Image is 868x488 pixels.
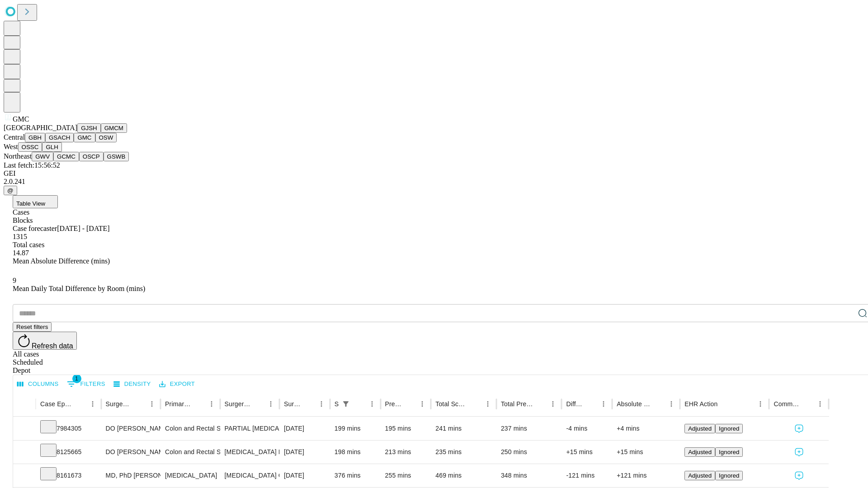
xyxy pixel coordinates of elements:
button: Expand [18,421,31,437]
span: 1 [72,374,81,383]
div: PARTIAL [MEDICAL_DATA] WITH ANASTOMOSIS [225,417,275,440]
div: -121 mins [566,464,608,487]
div: 1 active filter [340,398,352,410]
div: Absolute Difference [617,400,651,408]
button: Menu [416,398,429,410]
button: GMCM [101,123,127,133]
div: Total Scheduled Duration [435,400,468,408]
span: Table View [16,200,45,207]
span: Central [4,133,25,141]
button: Sort [193,398,205,410]
button: Reset filters [13,322,52,332]
div: Surgery Date [284,400,302,408]
div: Scheduled In Room Duration [335,400,339,408]
div: 8161673 [40,464,97,487]
div: +15 mins [566,441,608,464]
div: Surgery Name [225,400,251,408]
button: Adjusted [684,471,715,480]
button: Ignored [715,447,743,457]
div: [DATE] [284,441,325,464]
button: Menu [86,398,99,410]
button: Sort [534,398,547,410]
div: 198 mins [335,441,376,464]
button: Sort [469,398,481,410]
div: [DATE] [284,464,325,487]
div: 241 mins [435,417,492,440]
button: Refresh data [13,332,77,350]
button: OSSC [18,142,42,152]
div: 376 mins [335,464,376,487]
div: 2.0.241 [4,178,864,186]
button: Export [157,377,197,391]
span: 1315 [13,233,27,240]
button: GSACH [45,133,74,142]
button: Show filters [65,377,108,391]
div: Colon and Rectal Surgery [165,417,215,440]
span: Ignored [719,425,739,432]
div: Predicted In Room Duration [385,400,403,408]
button: Menu [814,398,826,410]
div: 7984305 [40,417,97,440]
span: Ignored [719,449,739,455]
button: Density [111,377,153,391]
span: Case forecaster [13,225,57,232]
button: GJSH [77,123,101,133]
div: [MEDICAL_DATA] [165,464,215,487]
span: Adjusted [688,449,712,455]
button: OSCP [79,152,104,161]
div: DO [PERSON_NAME] Do [106,441,156,464]
span: Mean Absolute Difference (mins) [13,257,110,265]
div: 255 mins [385,464,427,487]
div: [MEDICAL_DATA] PARTIAL [MEDICAL_DATA] WITH COLOPROCTOSTOMY [225,441,275,464]
button: Select columns [15,377,61,391]
button: @ [4,186,17,195]
span: [DATE] - [DATE] [57,225,109,232]
div: Difference [566,400,584,408]
div: GEI [4,169,864,178]
div: Colon and Rectal Surgery [165,441,215,464]
button: Sort [353,398,366,410]
div: [DATE] [284,417,325,440]
div: +121 mins [617,464,675,487]
div: 8125665 [40,441,97,464]
button: GMC [74,133,95,142]
span: @ [7,187,14,194]
button: Menu [665,398,678,410]
button: Menu [146,398,158,410]
span: GMC [13,115,29,123]
div: MD, PhD [PERSON_NAME] Phd [106,464,156,487]
div: 250 mins [501,441,557,464]
button: Adjusted [684,424,715,433]
div: -4 mins [566,417,608,440]
button: Show filters [340,398,352,410]
div: DO [PERSON_NAME] Do [106,417,156,440]
button: GWV [32,152,53,161]
span: Last fetch: 15:56:52 [4,161,60,169]
span: [GEOGRAPHIC_DATA] [4,124,77,131]
div: EHR Action [684,400,717,408]
button: Sort [585,398,597,410]
button: Expand [18,468,31,484]
button: Sort [652,398,665,410]
span: 9 [13,277,16,284]
div: Surgeon Name [106,400,132,408]
button: Sort [801,398,814,410]
button: GLH [42,142,61,152]
button: Menu [205,398,218,410]
button: Menu [481,398,494,410]
span: West [4,143,18,150]
button: Menu [754,398,767,410]
button: Menu [264,398,277,410]
button: Adjusted [684,447,715,457]
span: Ignored [719,472,739,479]
span: Adjusted [688,472,712,479]
button: GSWB [104,152,129,161]
button: Sort [252,398,264,410]
button: Ignored [715,424,743,433]
button: Expand [18,445,31,460]
button: Table View [13,195,58,208]
button: GCMC [53,152,79,161]
div: +15 mins [617,441,675,464]
span: Northeast [4,152,32,160]
span: Reset filters [16,324,48,330]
